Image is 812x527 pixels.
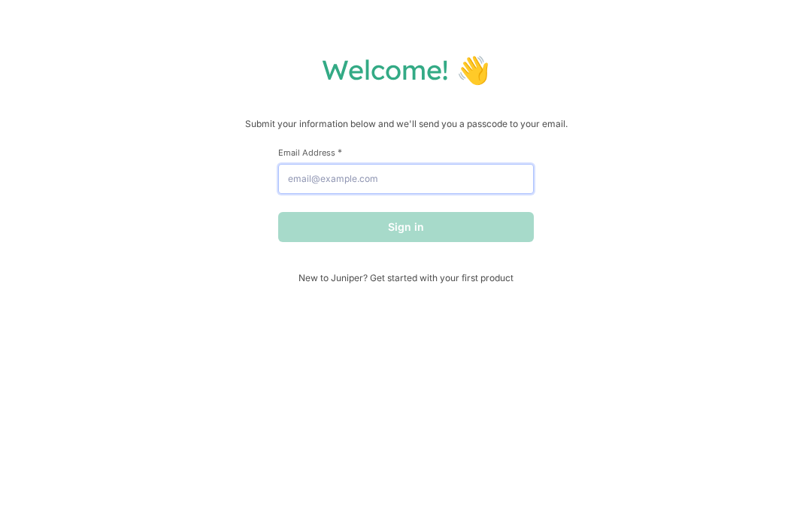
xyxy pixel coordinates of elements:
[278,147,534,158] label: Email Address
[15,117,797,132] p: Submit your information below and we'll send you a passcode to your email.
[278,164,534,194] input: email@example.com
[278,272,534,283] span: New to Juniper? Get started with your first product
[15,53,797,86] h1: Welcome! 👋
[338,147,342,158] span: This field is required.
